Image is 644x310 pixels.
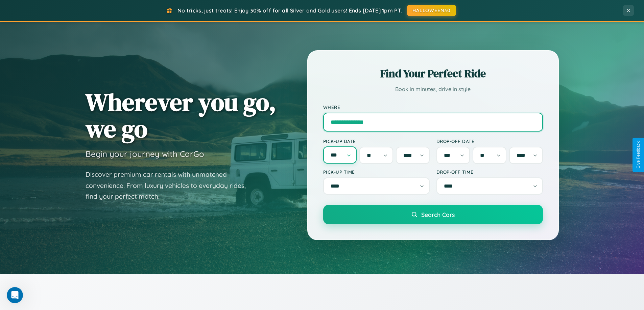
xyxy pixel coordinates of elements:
[323,169,430,175] label: Pick-up Time
[323,205,543,224] button: Search Cars
[323,66,543,81] h2: Find Your Perfect Ride
[436,169,543,175] label: Drop-off Time
[323,104,543,110] label: Where
[86,89,276,142] h1: Wherever you go, we go
[436,138,543,144] label: Drop-off Date
[323,84,543,94] p: Book in minutes, drive in style
[86,169,255,202] p: Discover premium car rentals with unmatched convenience. From luxury vehicles to everyday rides, ...
[323,138,430,144] label: Pick-up Date
[636,141,641,169] div: Give Feedback
[86,149,204,159] h3: Begin your journey with CarGo
[407,5,456,16] button: HALLOWEEN30
[421,211,455,218] span: Search Cars
[7,287,23,303] iframe: Intercom live chat
[177,7,402,14] span: No tricks, just treats! Enjoy 30% off for all Silver and Gold users! Ends [DATE] 1pm PT.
